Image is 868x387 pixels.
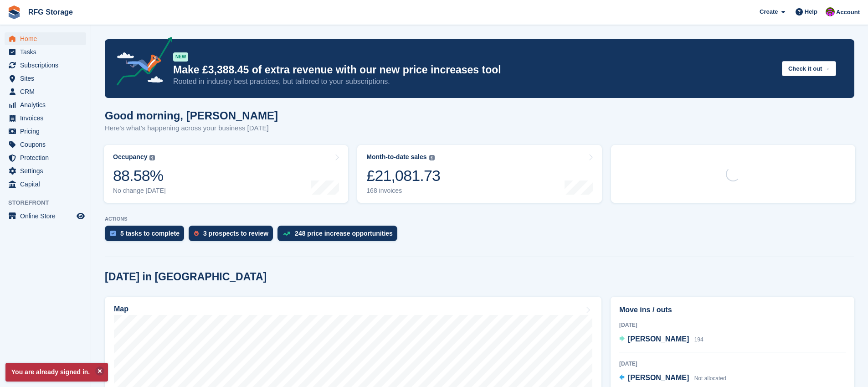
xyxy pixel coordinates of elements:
[366,166,440,185] div: £21,081.73
[619,334,704,346] a: [PERSON_NAME] 194
[295,230,393,237] div: 248 price increase opportunities
[826,7,835,16] img: Laura Lawson
[5,98,86,111] a: menu
[5,165,86,177] a: menu
[173,63,775,77] p: Make £3,388.45 of extra revenue with our new price increases tool
[105,226,189,246] a: 5 tasks to complete
[75,211,86,222] a: Preview store
[782,61,836,76] button: Check it out →
[760,7,778,16] span: Create
[357,145,601,203] a: Month-to-date sales £21,081.73 168 invoices
[277,226,402,246] a: 248 price increase opportunities
[105,123,278,134] p: Here's what's happening across your business [DATE]
[366,187,440,195] div: 168 invoices
[20,165,75,177] span: Settings
[5,85,86,98] a: menu
[104,145,348,203] a: Occupancy 88.58% No change [DATE]
[628,374,689,382] span: [PERSON_NAME]
[114,305,128,313] h2: Map
[5,138,86,151] a: menu
[20,98,75,111] span: Analytics
[20,210,75,222] span: Online Store
[109,37,173,89] img: price-adjustments-announcement-icon-8257ccfd72463d97f412b2fc003d46551f7dbcb40ab6d574587a9cd5c0d94...
[5,363,108,382] p: You are already signed in.
[5,125,86,138] a: menu
[20,151,75,164] span: Protection
[836,8,860,17] span: Account
[5,210,86,222] a: menu
[173,77,775,87] p: Rooted in industry best practices, but tailored to your subscriptions.
[20,59,75,72] span: Subscriptions
[283,232,290,236] img: price_increase_opportunities-93ffe204e8149a01c8c9dc8f82e8f89637d9d84a8eef4429ea346261dce0b2c0.svg
[120,230,180,237] div: 5 tasks to complete
[173,52,188,62] div: NEW
[619,360,846,368] div: [DATE]
[366,153,426,161] div: Month-to-date sales
[194,231,199,236] img: prospect-51fa495bee0391a8d652442698ab0144808aea92771e9ea1ae160a38d050c398.svg
[20,138,75,151] span: Coupons
[805,7,817,16] span: Help
[105,109,278,122] h1: Good morning, [PERSON_NAME]
[5,32,86,45] a: menu
[429,155,435,160] img: icon-info-grey-7440780725fd019a000dd9b08b2336e03edf1995a4989e88bcd33f0948082b44.svg
[113,187,166,195] div: No change [DATE]
[694,336,704,343] span: 194
[619,304,846,315] h2: Move ins / outs
[20,178,75,191] span: Capital
[694,375,726,382] span: Not allocated
[20,125,75,138] span: Pricing
[619,321,846,329] div: [DATE]
[105,216,854,222] p: ACTIONS
[110,231,116,236] img: task-75834270c22a3079a89374b754ae025e5fb1db73e45f91037f5363f120a921f8.svg
[20,85,75,98] span: CRM
[5,59,86,72] a: menu
[5,46,86,58] a: menu
[5,72,86,85] a: menu
[189,226,277,246] a: 3 prospects to review
[113,166,166,185] div: 88.58%
[5,112,86,124] a: menu
[203,230,268,237] div: 3 prospects to review
[20,46,75,58] span: Tasks
[628,335,689,343] span: [PERSON_NAME]
[149,155,155,160] img: icon-info-grey-7440780725fd019a000dd9b08b2336e03edf1995a4989e88bcd33f0948082b44.svg
[20,72,75,85] span: Sites
[20,32,75,45] span: Home
[8,198,91,207] span: Storefront
[619,372,726,384] a: [PERSON_NAME] Not allocated
[20,112,75,124] span: Invoices
[105,271,267,283] h2: [DATE] in [GEOGRAPHIC_DATA]
[5,178,86,191] a: menu
[113,153,147,161] div: Occupancy
[25,5,77,20] a: RFG Storage
[5,151,86,164] a: menu
[7,5,21,19] img: stora-icon-8386f47178a22dfd0bd8f6a31ec36ba5ce8667c1dd55bd0f319d3a0aa187defe.svg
